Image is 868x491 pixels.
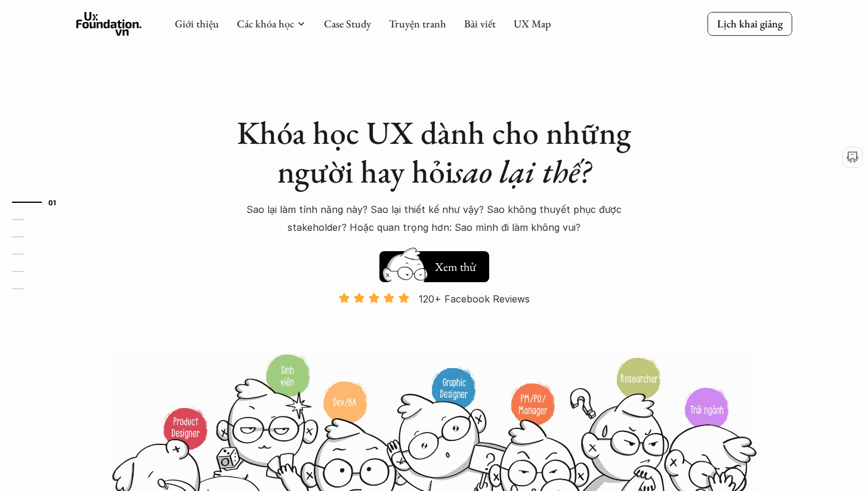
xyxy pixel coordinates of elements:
a: UX Map [514,17,551,30]
a: 01 [12,195,69,209]
a: Case Study [324,17,371,30]
strong: 01 [48,198,57,206]
a: Bài viết [464,17,496,30]
a: Các khóa học [237,17,294,30]
p: 120+ Facebook Reviews [419,290,530,308]
h1: Khóa học UX dành cho những người hay hỏi [226,113,643,191]
em: sao lại thế? [453,150,591,192]
a: Lịch khai giảng [708,12,792,35]
a: Xem thử [379,245,489,282]
a: 120+ Facebook Reviews [328,292,540,352]
p: Sao lại làm tính năng này? Sao lại thiết kế như vậy? Sao không thuyết phục được stakeholder? Hoặc... [226,200,643,237]
a: Truyện tranh [389,17,446,30]
h5: Xem thử [433,258,477,275]
p: Lịch khai giảng [717,17,783,30]
a: Giới thiệu [175,17,219,30]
